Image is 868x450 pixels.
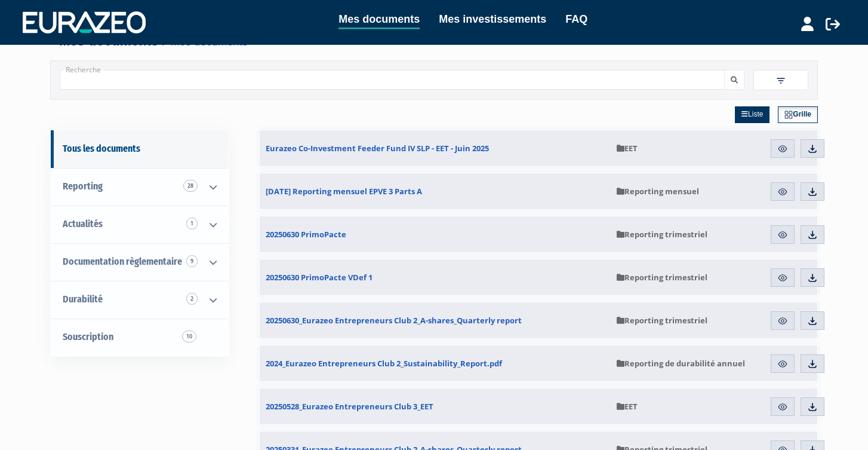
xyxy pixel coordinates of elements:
[807,273,818,283] img: download.svg
[807,316,818,326] img: download.svg
[186,218,198,229] span: 1
[807,143,818,154] img: download.svg
[182,330,196,342] span: 10
[777,402,788,412] img: eye.svg
[63,180,103,192] span: Reporting
[617,143,638,154] span: EET
[565,11,587,27] a: FAQ
[23,11,146,33] img: 1732889491-logotype_eurazeo_blanc_rvb.png
[63,218,103,229] span: Actualités
[735,106,769,123] a: Liste
[266,143,489,154] span: Eurazeo Co-Investment Feeder Fund IV SLP - EET - Juin 2025
[784,111,793,119] img: grid.svg
[777,143,788,154] img: eye.svg
[617,272,707,283] span: Reporting trimestriel
[777,359,788,369] img: eye.svg
[807,402,818,412] img: download.svg
[51,243,229,281] a: Documentation règlementaire 9
[778,106,818,123] a: Grille
[51,130,229,168] a: Tous les documents
[807,229,818,240] img: download.svg
[266,401,433,412] span: 20250528_Eurazeo Entrepreneurs Club 3_EET
[51,281,229,319] a: Durabilité 2
[186,255,198,267] span: 9
[807,359,818,369] img: download.svg
[807,186,818,197] img: download.svg
[266,186,422,197] span: [DATE] Reporting mensuel EPVE 3 Parts A
[777,186,788,197] img: eye.svg
[266,272,373,283] span: 20250630 PrimoPacte VDef 1
[260,130,611,166] a: Eurazeo Co-Investment Feeder Fund IV SLP - EET - Juin 2025
[260,388,611,424] a: 20250528_Eurazeo Entrepreneurs Club 3_EET
[266,315,522,326] span: 20250630_Eurazeo Entrepreneurs Club 2_A-shares_Quarterly report
[617,401,638,412] span: EET
[266,358,502,369] span: 2024_Eurazeo Entrepreneurs Club 2_Sustainability_Report.pdf
[617,358,745,369] span: Reporting de durabilité annuel
[439,11,546,27] a: Mes investissements
[51,168,229,206] a: Reporting 28
[63,293,103,305] span: Durabilité
[186,293,198,305] span: 2
[617,315,707,326] span: Reporting trimestriel
[260,302,611,338] a: 20250630_Eurazeo Entrepreneurs Club 2_A-shares_Quarterly report
[777,316,788,326] img: eye.svg
[51,319,229,356] a: Souscription10
[266,229,346,240] span: 20250630 PrimoPacte
[617,186,699,197] span: Reporting mensuel
[63,331,113,342] span: Souscription
[183,180,198,192] span: 28
[338,11,420,29] a: Mes documents
[260,216,611,252] a: 20250630 PrimoPacte
[617,229,707,240] span: Reporting trimestriel
[63,256,182,267] span: Documentation règlementaire
[260,173,611,209] a: [DATE] Reporting mensuel EPVE 3 Parts A
[60,70,725,90] input: Recherche
[777,229,788,240] img: eye.svg
[260,345,611,381] a: 2024_Eurazeo Entrepreneurs Club 2_Sustainability_Report.pdf
[775,75,786,86] img: filter.svg
[777,273,788,283] img: eye.svg
[51,206,229,243] a: Actualités 1
[260,259,611,295] a: 20250630 PrimoPacte VDef 1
